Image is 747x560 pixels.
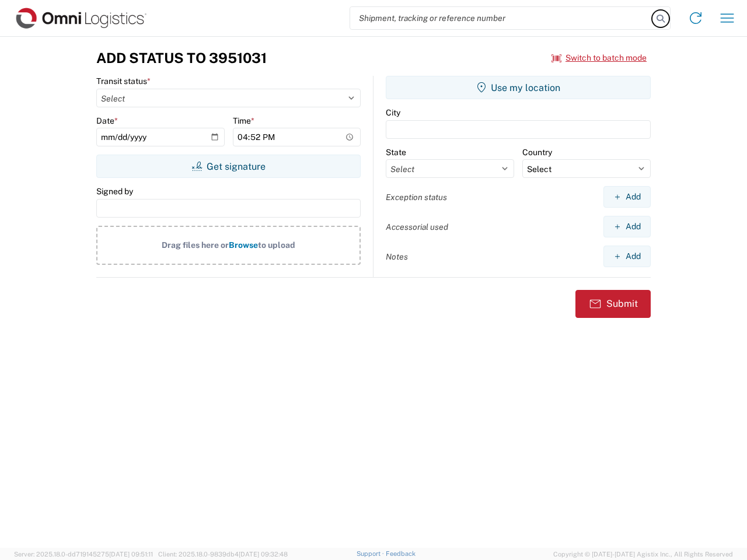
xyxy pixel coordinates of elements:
[386,192,447,202] label: Exception status
[357,550,386,557] a: Support
[162,240,229,250] span: Drag files here or
[239,551,288,558] span: [DATE] 09:32:48
[553,549,733,559] span: Copyright © [DATE]-[DATE] Agistix Inc., All Rights Reserved
[603,216,651,237] button: Add
[96,50,267,66] h3: Add Status to 3951031
[386,147,406,157] label: State
[229,240,258,250] span: Browse
[386,222,448,232] label: Accessorial used
[96,155,361,178] button: Get signature
[522,147,552,157] label: Country
[603,186,651,208] button: Add
[386,251,408,262] label: Notes
[96,116,118,126] label: Date
[603,246,651,267] button: Add
[258,240,295,250] span: to upload
[158,551,288,558] span: Client: 2025.18.0-9839db4
[386,550,416,557] a: Feedback
[14,551,153,558] span: Server: 2025.18.0-dd719145275
[551,48,647,68] button: Switch to batch mode
[233,116,254,126] label: Time
[350,7,652,29] input: Shipment, tracking or reference number
[109,551,153,558] span: [DATE] 09:51:11
[386,107,400,118] label: City
[96,76,151,86] label: Transit status
[575,290,651,318] button: Submit
[386,76,651,99] button: Use my location
[96,186,133,197] label: Signed by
